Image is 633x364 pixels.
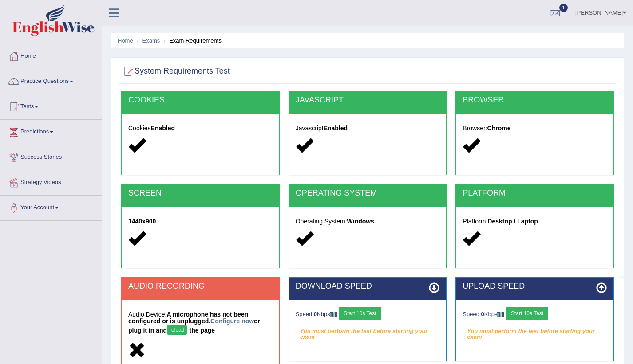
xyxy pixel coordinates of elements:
[339,307,381,320] button: Start 10s Test
[296,325,440,338] em: You must perform the test before starting your exam
[314,311,317,317] strong: 0
[487,125,511,132] strong: Chrome
[463,307,607,322] div: Speed: Kbps
[128,218,156,225] strong: 1440x900
[463,96,607,105] h2: BROWSER
[463,218,607,225] h5: Platform:
[463,125,607,132] h5: Browser:
[128,125,273,132] h5: Cookies
[121,65,230,78] h2: System Requirements Test
[210,317,254,325] a: Configure now
[0,120,102,142] a: Predictions
[463,325,607,338] em: You must perform the test before starting your exam
[0,170,102,192] a: Strategy Videos
[128,96,273,105] h2: COOKIES
[296,282,440,291] h2: DOWNLOAD SPEED
[151,125,175,132] strong: Enabled
[481,311,484,317] strong: 0
[347,218,374,225] strong: Windows
[324,125,348,132] strong: Enabled
[0,44,102,66] a: Home
[0,145,102,167] a: Success Stories
[296,218,440,225] h5: Operating System:
[128,311,260,334] strong: A microphone has not been configured or is unplugged. or plug it in and the page
[167,325,187,335] button: reload
[497,312,504,317] img: ajax-loader-fb-connection.gif
[0,69,102,91] a: Practice Questions
[463,282,607,291] h2: UPLOAD SPEED
[128,311,273,337] h5: Audio Device:
[0,196,102,218] a: Your Account
[118,37,133,44] a: Home
[296,125,440,132] h5: Javascript
[487,218,538,225] strong: Desktop / Laptop
[296,307,440,322] div: Speed: Kbps
[463,189,607,198] h2: PLATFORM
[506,307,548,320] button: Start 10s Test
[559,4,568,12] span: 1
[330,312,337,317] img: ajax-loader-fb-connection.gif
[128,282,273,291] h2: AUDIO RECORDING
[128,189,273,198] h2: SCREEN
[142,37,160,44] a: Exams
[0,94,102,117] a: Tests
[162,36,222,45] li: Exam Requirements
[296,96,440,105] h2: JAVASCRIPT
[296,189,440,198] h2: OPERATING SYSTEM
